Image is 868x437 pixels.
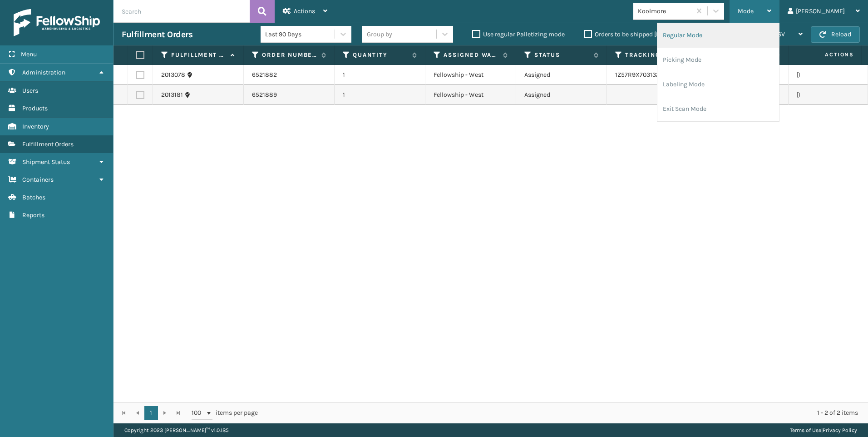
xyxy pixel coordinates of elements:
[22,123,49,130] span: Inventory
[657,48,779,72] li: Picking Mode
[657,23,779,48] li: Regular Mode
[823,427,857,433] a: Privacy Policy
[811,26,860,43] button: Reload
[271,408,858,417] div: 1 - 2 of 2 items
[738,7,754,15] span: Mode
[22,176,54,184] span: Containers
[265,30,335,39] div: Last 90 Days
[790,423,857,437] div: |
[192,408,205,417] span: 100
[21,50,37,58] span: Menu
[625,51,680,59] label: Tracking Number
[262,51,317,59] label: Order Number
[657,72,779,97] li: Labeling Mode
[122,29,192,40] h3: Fulfillment Orders
[444,51,498,59] label: Assigned Warehouse
[192,406,258,420] span: items per page
[516,85,607,105] td: Assigned
[367,30,392,39] div: Group by
[22,211,44,219] span: Reports
[425,65,516,85] td: Fellowship - West
[335,85,425,105] td: 1
[657,97,779,121] li: Exit Scan Mode
[22,140,74,148] span: Fulfillment Orders
[425,85,516,105] td: Fellowship - West
[534,51,589,59] label: Status
[244,85,335,105] td: 6521889
[353,51,408,59] label: Quantity
[472,30,565,38] label: Use regular Palletizing mode
[22,87,38,94] span: Users
[14,9,100,36] img: logo
[161,70,185,79] a: 2013078
[124,423,229,437] p: Copyright 2023 [PERSON_NAME]™ v 1.0.185
[161,90,183,99] a: 2013181
[22,69,65,76] span: Administration
[796,47,859,62] span: Actions
[144,406,158,420] a: 1
[638,6,692,16] div: Koolmore
[335,65,425,85] td: 1
[244,65,335,85] td: 6521882
[294,7,315,15] span: Actions
[615,71,676,79] a: 1Z57R9X70313261392
[22,104,48,112] span: Products
[790,427,821,433] a: Terms of Use
[22,194,45,201] span: Batches
[516,65,607,85] td: Assigned
[171,51,226,59] label: Fulfillment Order Id
[22,158,70,166] span: Shipment Status
[584,30,672,38] label: Orders to be shipped [DATE]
